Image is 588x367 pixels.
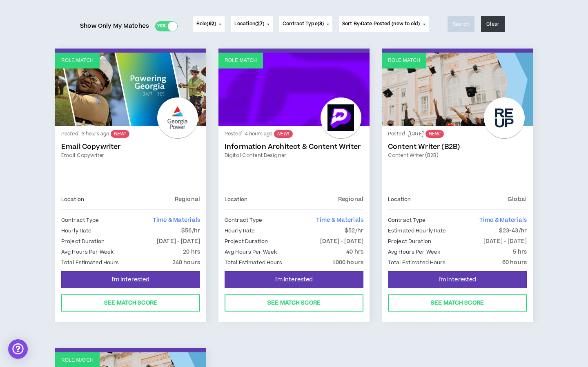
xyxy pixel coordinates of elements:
[388,57,420,64] p: Role Match
[61,57,94,64] p: Role Match
[439,276,477,284] span: I'm Interested
[499,226,527,235] p: $23-43/hr
[508,195,527,204] p: Global
[225,216,263,225] p: Contract Type
[231,16,273,32] button: Location(27)
[388,294,527,312] button: See Match Score
[61,226,91,235] p: Hourly Rate
[319,20,322,27] span: 3
[425,130,444,138] sup: NEW!
[483,237,527,246] p: [DATE] - [DATE]
[346,248,363,256] p: 40 hrs
[61,258,119,267] p: Total Estimated Hours
[181,226,200,235] p: $56/hr
[225,143,363,151] a: Information Architect & Content Writer
[479,216,527,224] span: Time & Materials
[388,130,527,138] p: Posted - [DATE]
[55,53,206,126] a: Role Match
[388,258,446,267] p: Total Estimated Hours
[61,271,200,288] button: I'm Interested
[61,195,84,204] p: Location
[388,237,431,246] p: Project Duration
[196,20,216,28] span: Role ( )
[382,53,533,126] a: Role Match
[225,258,283,267] p: Total Estimated Hours
[448,16,475,32] button: Search
[320,237,363,246] p: [DATE] - [DATE]
[225,271,363,288] button: I'm Interested
[80,20,149,32] span: Show Only My Matches
[388,195,411,204] p: Location
[225,195,247,204] p: Location
[61,216,99,225] p: Contract Type
[153,216,200,224] span: Time & Materials
[332,258,363,267] p: 1000 hours
[502,258,527,267] p: 60 hours
[316,216,363,224] span: Time & Materials
[225,130,363,138] p: Posted - 4 hours ago
[388,143,527,151] a: Content Writer (B2B)
[157,237,200,246] p: [DATE] - [DATE]
[388,271,527,288] button: I'm Interested
[388,216,426,225] p: Contract Type
[112,276,150,284] span: I'm Interested
[61,356,94,364] p: Role Match
[279,16,332,32] button: Contract Type(3)
[274,130,292,138] sup: NEW!
[193,16,225,32] button: Role(62)
[61,152,200,159] a: Email Copywriter
[183,248,200,256] p: 20 hrs
[388,248,440,256] p: Avg Hours Per Week
[225,57,257,64] p: Role Match
[225,152,363,159] a: Digital Content Designer
[61,294,200,312] button: See Match Score
[275,276,313,284] span: I'm Interested
[218,53,370,126] a: Role Match
[225,237,268,246] p: Project Duration
[481,16,505,32] button: Clear
[388,152,527,159] a: Content Writer (B2B)
[175,195,200,204] p: Regional
[338,195,363,204] p: Regional
[225,294,363,312] button: See Match Score
[172,258,200,267] p: 240 hours
[61,237,105,246] p: Project Duration
[339,16,429,32] button: Sort By:Date Posted (new to old)
[225,248,277,256] p: Avg Hours Per Week
[61,130,200,138] p: Posted - 3 hours ago
[61,248,114,256] p: Avg Hours Per Week
[283,20,324,28] span: Contract Type ( )
[345,226,363,235] p: $52/hr
[111,130,129,138] sup: NEW!
[209,20,214,27] span: 62
[257,20,263,27] span: 27
[513,248,527,256] p: 5 hrs
[388,226,446,235] p: Estimated Hourly Rate
[225,226,255,235] p: Hourly Rate
[61,143,200,151] a: Email Copywriter
[342,20,420,27] span: Sort By: Date Posted (new to old)
[234,20,264,28] span: Location ( )
[8,339,28,359] div: Open Intercom Messenger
